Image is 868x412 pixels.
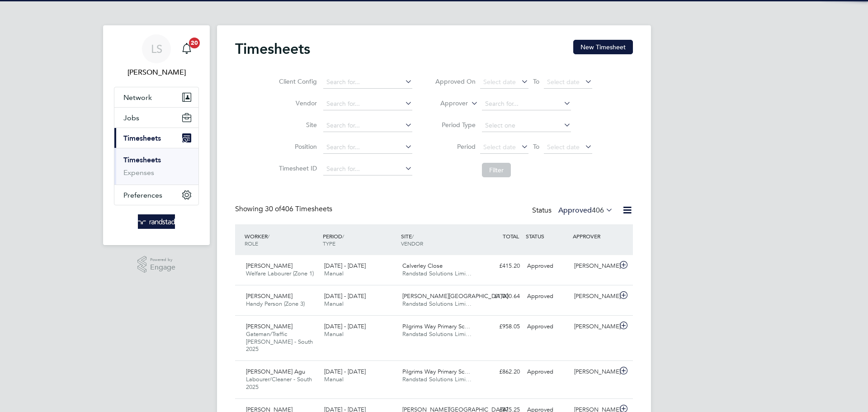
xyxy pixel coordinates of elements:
div: [PERSON_NAME] [571,365,618,379]
span: Calverley Close [402,262,443,270]
span: Gateman/Traffic [PERSON_NAME] - South 2025 [246,330,313,353]
a: Go to home page [114,214,199,229]
span: [PERSON_NAME] [246,292,292,300]
img: randstad-logo-retina.png [138,214,175,229]
div: PERIOD [321,228,399,251]
span: [DATE] - [DATE] [324,368,366,375]
button: Jobs [114,108,198,128]
label: Approver [427,99,468,108]
div: Showing [235,204,334,214]
label: Position [276,142,317,151]
span: 30 of [265,204,281,213]
input: Search for... [323,76,412,89]
span: VENDOR [401,240,423,247]
a: Timesheets [123,156,161,164]
span: ROLE [245,240,258,247]
div: Approved [524,319,571,334]
span: [PERSON_NAME] [246,262,292,270]
label: Site [276,121,317,129]
span: / [342,232,344,240]
nav: Main navigation [103,25,210,245]
input: Search for... [323,119,412,132]
div: Status [532,204,615,217]
span: Timesheets [123,134,161,142]
span: Preferences [123,191,162,199]
a: Expenses [123,168,154,177]
span: / [268,232,269,240]
span: Handy Person (Zone 3) [246,300,305,308]
span: To [530,141,542,152]
span: Pilgrims Way Primary Sc… [402,322,470,330]
h2: Timesheets [235,40,310,58]
span: Manual [324,330,344,338]
span: Randstad Solutions Limi… [402,375,472,383]
label: Approved [558,206,613,215]
span: Welfare Labourer (Zone 1) [246,270,314,277]
div: £415.20 [476,259,524,274]
button: Timesheets [114,128,198,148]
span: Lewis Saunders [114,67,199,78]
span: Labourer/Cleaner - South 2025 [246,375,312,391]
label: Approved On [435,77,476,85]
div: APPROVER [571,228,618,244]
a: Powered byEngage [137,256,176,273]
div: [PERSON_NAME] [571,319,618,334]
span: Engage [150,264,175,271]
input: Select one [482,119,571,132]
span: Manual [324,300,344,308]
label: Vendor [276,99,317,107]
span: [PERSON_NAME][GEOGRAPHIC_DATA] [402,292,508,300]
span: LS [151,43,162,55]
span: 406 Timesheets [265,204,332,213]
div: WORKER [242,228,321,251]
span: Randstad Solutions Limi… [402,270,472,277]
div: STATUS [524,228,571,244]
span: [DATE] - [DATE] [324,292,366,300]
span: Select date [483,143,516,151]
label: Client Config [276,77,317,85]
span: [DATE] - [DATE] [324,262,366,270]
button: New Timesheet [573,40,633,54]
span: Jobs [123,114,139,122]
span: Randstad Solutions Limi… [402,330,472,338]
div: [PERSON_NAME] [571,259,618,274]
span: [DATE] - [DATE] [324,322,366,330]
div: £862.20 [476,365,524,379]
label: Timesheet ID [276,164,317,172]
label: Period Type [435,121,476,129]
span: Manual [324,270,344,277]
span: Select date [547,143,580,151]
div: Approved [524,289,571,304]
div: [PERSON_NAME] [571,289,618,304]
span: Randstad Solutions Limi… [402,300,472,308]
span: Select date [547,78,580,86]
input: Search for... [482,98,571,110]
div: £958.05 [476,319,524,334]
a: 20 [178,34,196,63]
button: Filter [482,163,511,177]
span: [PERSON_NAME] [246,322,292,330]
a: LS[PERSON_NAME] [114,34,199,78]
span: 406 [592,206,604,215]
span: / [412,232,414,240]
span: [PERSON_NAME] Agu [246,368,305,375]
span: Select date [483,78,516,86]
div: Timesheets [114,148,198,185]
button: Preferences [114,185,198,205]
input: Search for... [323,98,412,110]
div: Approved [524,259,571,274]
input: Search for... [323,163,412,175]
div: SITE [399,228,477,251]
span: TOTAL [503,232,519,240]
span: TYPE [323,240,335,247]
span: Manual [324,375,344,383]
div: £1,000.64 [476,289,524,304]
input: Search for... [323,141,412,154]
label: Period [435,142,476,151]
button: Network [114,87,198,107]
span: Powered by [150,256,175,264]
span: To [530,76,542,87]
span: Network [123,93,152,102]
div: Approved [524,365,571,379]
span: 20 [189,38,200,48]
